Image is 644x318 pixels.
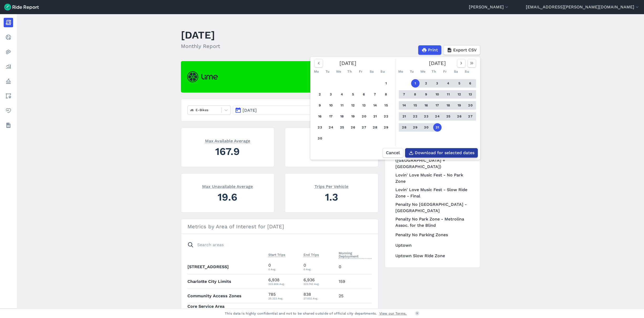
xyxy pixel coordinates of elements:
div: 0 [303,262,334,272]
a: Penalty No [GEOGRAPHIC_DATA] - [GEOGRAPHIC_DATA] [392,200,474,215]
div: Su [379,67,387,76]
button: 27 [360,123,368,132]
button: 17 [327,112,335,121]
div: 6,945 [291,142,372,156]
button: 4 [444,79,453,88]
button: 8 [411,90,420,99]
div: 25.323 Avg. [268,296,299,301]
th: Community Access Zones [187,289,266,303]
button: 1 [411,79,420,88]
div: 838 [303,291,334,301]
button: 24 [327,123,335,132]
a: Areas [4,91,13,101]
button: 9 [422,90,431,99]
a: Datasets [4,121,13,130]
button: 7 [371,90,379,99]
div: 223.806 Avg. [268,282,299,286]
button: [EMAIL_ADDRESS][PERSON_NAME][DOMAIN_NAME] [526,4,640,10]
div: 0 Avg. [303,267,334,272]
span: Start Trips [268,252,285,257]
button: 22 [382,112,390,121]
button: 27 [466,112,475,121]
div: 223.742 Avg. [303,282,334,286]
div: 0 Avg. [268,267,299,272]
button: 1 [382,79,390,88]
div: Su [463,67,471,76]
button: 20 [466,101,475,110]
button: 28 [371,123,379,132]
span: Max Available Average [205,138,250,143]
span: [DATE] [243,108,257,113]
a: Lovin' Love Music Fest - No Park Zone [392,171,474,186]
span: Trips Per Vehicle [315,184,348,189]
span: Download for selected dates [415,150,474,156]
a: Policy [4,77,13,86]
button: 6 [360,90,368,99]
div: 27.032 Avg. [303,296,334,301]
a: Heatmaps [4,47,13,57]
button: 18 [338,112,346,121]
button: 15 [411,101,420,110]
button: 14 [371,101,379,110]
button: Morning Deployment [339,250,372,260]
button: 15 [382,101,390,110]
button: Print [418,45,441,55]
button: 3 [433,79,442,88]
button: 16 [422,101,431,110]
span: Print [428,47,438,53]
div: Fr [441,67,449,76]
button: 4 [338,90,346,99]
button: 30 [316,134,324,143]
button: 6 [466,79,475,88]
a: Core Service Area ([GEOGRAPHIC_DATA] + [GEOGRAPHIC_DATA]) [392,150,474,171]
div: 4,169 [268,308,299,317]
div: 167.9 [187,144,268,159]
div: Tu [408,67,416,76]
span: Export CSV [453,47,477,53]
div: Th [345,67,354,76]
div: Th [430,67,438,76]
button: 28 [400,123,409,132]
div: Mo [397,67,405,76]
button: 21 [371,112,379,121]
button: Export CSV [443,45,480,55]
a: Lovin' Love Music Fest - Slow Ride Zone - Final [392,186,474,200]
button: 11 [338,101,346,110]
button: 2 [316,90,324,99]
button: Start Trips [268,252,285,258]
button: 13 [360,101,368,110]
button: 23 [316,123,324,132]
a: View our Terms. [379,311,407,316]
button: [PERSON_NAME] [469,4,509,10]
button: 14 [400,101,409,110]
button: Cancel [383,148,403,158]
h1: [DATE] [181,28,220,42]
button: 3 [327,90,335,99]
div: 1.3 [291,190,372,204]
div: [DATE] [312,59,394,67]
span: Cancel [386,150,400,156]
input: Search areas [184,240,369,250]
div: Tu [323,67,332,76]
a: Report [4,18,13,27]
div: Sa [368,67,376,76]
button: 20 [360,112,368,121]
a: Uptown [392,240,474,251]
button: 18 [444,101,453,110]
th: Charlotte City Limits [187,274,266,289]
img: Ride Report [4,4,39,10]
button: 19 [455,101,464,110]
td: 25 [337,289,372,303]
div: Sa [452,67,460,76]
button: 5 [349,90,357,99]
a: Penalty No Parking Zones [392,230,474,240]
button: 16 [316,112,324,121]
div: 19.6 [187,190,268,204]
a: Realtime [4,33,13,42]
button: 17 [433,101,442,110]
div: Mo [312,67,321,76]
button: 23 [422,112,431,121]
button: End Trips [303,252,319,258]
span: Max Unavailable Average [202,184,253,189]
div: 6,936 [303,277,334,286]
